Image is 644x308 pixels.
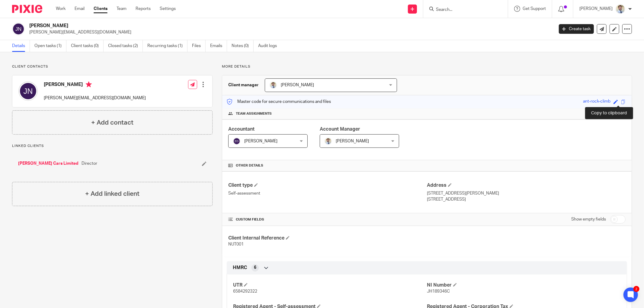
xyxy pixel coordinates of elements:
[34,40,66,52] a: Open tasks (1)
[320,127,360,132] span: Account Manager
[281,83,314,87] span: [PERSON_NAME]
[228,127,255,132] span: Accountant
[254,265,256,271] span: 6
[579,6,613,12] p: [PERSON_NAME]
[233,282,427,288] h4: UTR
[427,182,626,189] h4: Address
[233,138,240,145] img: svg%3E
[427,196,626,202] p: [STREET_ADDRESS]
[71,40,104,52] a: Client tasks (0)
[228,190,427,196] p: Self-assessment
[18,81,38,101] img: svg%3E
[523,7,546,11] span: Get Support
[85,189,139,198] h4: + Add linked client
[427,190,626,196] p: [STREET_ADDRESS][PERSON_NAME]
[44,81,146,89] h4: [PERSON_NAME]
[91,118,133,127] h4: + Add contact
[427,289,450,294] span: JH189346C
[228,235,427,241] h4: Client Internal Reference
[12,64,213,69] p: Client contacts
[244,139,277,143] span: [PERSON_NAME]
[147,40,187,52] a: Recurring tasks (1)
[633,286,639,292] div: 2
[571,216,606,222] label: Show empty fields
[258,40,281,52] a: Audit logs
[583,98,610,105] div: ant-rock-climb
[559,24,594,34] a: Create task
[616,4,625,14] img: 1693835698283.jfif
[270,81,277,89] img: 1693835698283.jfif
[86,81,92,87] i: Primary
[236,163,263,168] span: Other details
[94,6,107,12] a: Clients
[427,282,621,288] h4: NI Number
[12,23,25,35] img: svg%3E
[192,40,206,52] a: Files
[227,99,331,105] p: Master code for secure communications and files
[232,40,254,52] a: Notes (0)
[160,6,176,12] a: Settings
[336,139,369,143] span: [PERSON_NAME]
[108,40,143,52] a: Closed tasks (2)
[12,144,213,148] p: Linked clients
[44,95,146,101] p: [PERSON_NAME][EMAIL_ADDRESS][DOMAIN_NAME]
[222,64,632,69] p: More details
[228,242,244,246] span: NUT001
[18,160,78,167] a: [PERSON_NAME] Cars Limited
[136,6,151,12] a: Reports
[117,6,127,12] a: Team
[82,160,97,167] span: Director
[233,289,257,294] span: 6584292322
[12,40,30,52] a: Details
[29,23,446,29] h2: [PERSON_NAME]
[29,29,550,35] p: [PERSON_NAME][EMAIL_ADDRESS][DOMAIN_NAME]
[12,5,42,13] img: Pixie
[210,40,227,52] a: Emails
[228,217,427,222] h4: CUSTOM FIELDS
[228,182,427,189] h4: Client type
[325,138,332,145] img: 1693835698283.jfif
[233,265,247,271] span: HMRC
[435,7,490,13] input: Search
[228,82,259,88] h3: Client manager
[236,111,272,116] span: Team assignments
[75,6,85,12] a: Email
[56,6,66,12] a: Work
